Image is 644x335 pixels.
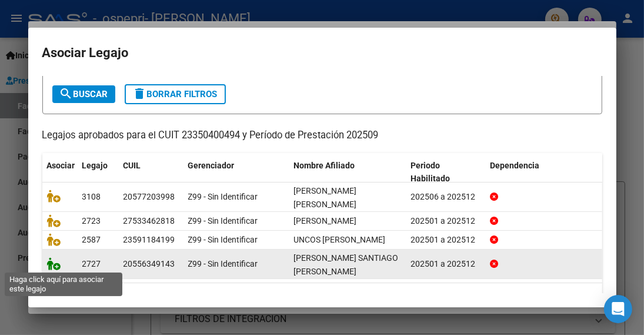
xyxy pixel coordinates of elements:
[133,89,218,99] span: Borrar Filtros
[411,190,481,204] div: 202506 a 202512
[294,235,386,244] span: UNCOS LEON VALENTINO
[59,87,74,101] mat-icon: search
[124,161,141,170] span: CUIL
[82,161,108,170] span: Legajo
[604,295,632,323] div: Open Intercom Messenger
[78,153,119,192] datatable-header-cell: Legajo
[183,153,289,192] datatable-header-cell: Gerenciador
[188,161,235,170] span: Gerenciador
[124,214,175,228] div: 27533462818
[294,186,357,209] span: LONCOY FERNANDEZ JEREMIAS GIOVANNI
[124,257,175,271] div: 20556349143
[411,161,450,184] span: Periodo Habilitado
[42,128,602,143] p: Legajos aprobados para el CUIT 23350400494 y Período de Prestación 202509
[82,235,101,244] span: 2587
[411,214,481,228] div: 202501 a 202512
[47,161,75,170] span: Asociar
[188,259,258,268] span: Z99 - Sin Identificar
[294,216,357,225] span: RUIZ DOMENE MORENA
[133,87,147,101] mat-icon: delete
[82,216,101,225] span: 2723
[490,161,539,170] span: Dependencia
[289,153,406,192] datatable-header-cell: Nombre Afiliado
[42,283,602,313] div: 4 registros
[485,153,602,192] datatable-header-cell: Dependencia
[59,89,108,99] span: Buscar
[188,235,258,244] span: Z99 - Sin Identificar
[188,192,258,201] span: Z99 - Sin Identificar
[188,216,258,225] span: Z99 - Sin Identificar
[82,192,101,201] span: 3108
[411,257,481,271] div: 202501 a 202512
[119,153,183,192] datatable-header-cell: CUIL
[294,253,399,276] span: MONTESINO SANTIAGO BENJAMIN
[124,233,175,247] div: 23591184199
[124,190,175,204] div: 20577203998
[82,259,101,268] span: 2727
[42,153,78,192] datatable-header-cell: Asociar
[294,161,355,170] span: Nombre Afiliado
[42,42,602,64] h2: Asociar Legajo
[406,153,485,192] datatable-header-cell: Periodo Habilitado
[125,84,226,104] button: Borrar Filtros
[52,85,115,103] button: Buscar
[411,233,481,247] div: 202501 a 202512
